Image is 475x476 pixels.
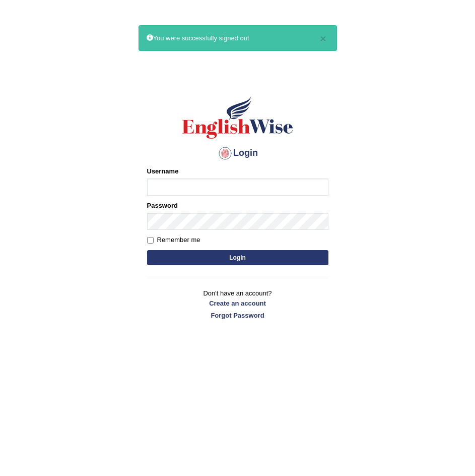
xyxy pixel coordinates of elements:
h4: Login [147,145,328,161]
label: Remember me [147,235,200,245]
label: Username [147,166,179,176]
p: Don't have an account? [147,288,328,320]
div: You were successfully signed out [139,25,337,51]
label: Password [147,201,178,210]
a: Forgot Password [147,311,328,320]
button: × [320,33,326,44]
input: Remember me [147,237,154,244]
a: Create an account [147,299,328,308]
img: Logo of English Wise sign in for intelligent practice with AI [180,95,295,140]
button: Login [147,250,328,265]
